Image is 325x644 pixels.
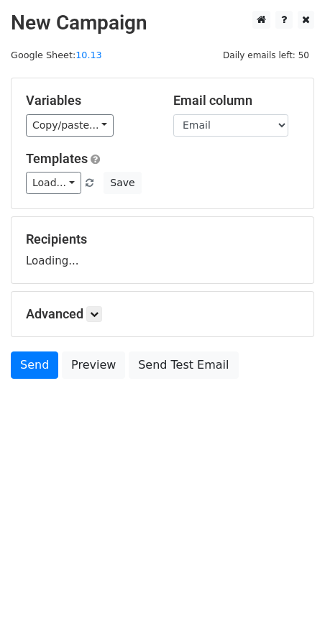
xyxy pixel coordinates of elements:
h5: Variables [26,93,152,109]
a: Send Test Email [129,351,238,379]
h5: Advanced [26,306,299,322]
h2: New Campaign [11,11,314,35]
a: Daily emails left: 50 [218,50,314,60]
a: Send [11,351,58,379]
a: 10.13 [75,50,102,60]
small: Google Sheet: [11,50,102,60]
button: Save [104,172,141,194]
span: Daily emails left: 50 [218,47,314,63]
h5: Recipients [26,231,299,247]
div: Loading... [26,231,299,269]
h5: Email column [173,93,299,109]
a: Templates [26,151,88,166]
a: Load... [26,172,81,194]
a: Copy/paste... [26,114,114,137]
a: Preview [62,351,125,379]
